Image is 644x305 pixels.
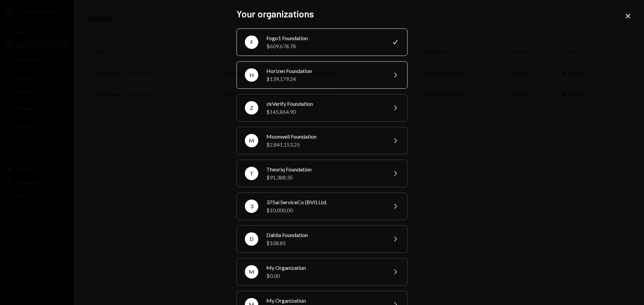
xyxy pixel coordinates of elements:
div: $10,000.00 [266,206,383,214]
button: DDahlia Foundation$108.85 [236,225,408,253]
button: ZzkVerify Foundation$145,864.90 [236,94,408,122]
div: M [245,134,258,147]
div: My Organization [266,264,383,272]
div: Z [245,101,258,115]
div: $609,678.78 [266,42,383,50]
div: T [245,167,258,180]
div: M [245,265,258,279]
button: FFogo1 Foundation$609,678.78 [236,28,408,56]
button: MMoonwell Foundation$2,841,153.25 [236,127,408,154]
button: HHorizen Foundation$139,179.24 [236,61,408,89]
div: H [245,68,258,82]
div: $91,388.35 [266,173,383,181]
div: $139,179.24 [266,75,383,83]
div: D [245,232,258,246]
button: 3375ai ServiceCo (BVI) Ltd.$10,000.00 [236,193,408,220]
div: $108.85 [266,239,383,247]
div: $2,841,153.25 [266,141,383,149]
div: $0.00 [266,272,383,280]
div: 375ai ServiceCo (BVI) Ltd. [266,198,383,206]
div: 3 [245,200,258,213]
div: $145,864.90 [266,108,383,116]
h2: Your organizations [236,7,408,20]
div: Fogo1 Foundation [266,34,383,42]
button: TTheoriq Foundation$91,388.35 [236,160,408,187]
div: My Organization [266,297,383,305]
div: zkVerify Foundation [266,100,383,108]
div: Moonwell Foundation [266,133,383,141]
div: Dahlia Foundation [266,231,383,239]
div: F [245,35,258,49]
button: MMy Organization$0.00 [236,258,408,286]
div: Theoriq Foundation [266,165,383,173]
div: Horizen Foundation [266,67,383,75]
